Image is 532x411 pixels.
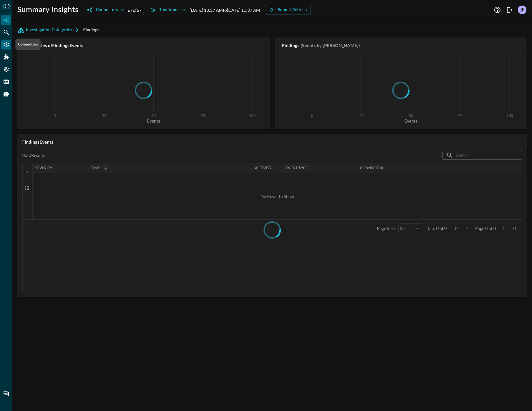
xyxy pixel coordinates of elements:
p: [DATE] 10:37 AM to [DATE] 10:37 AM [190,7,260,13]
div: Federated Search [1,27,11,37]
input: Search [456,149,508,161]
h1: Summary Insights [17,5,79,15]
h5: Categories of Findings Events [25,42,265,49]
div: Summary Insights [1,15,11,25]
p: 67 of 67 [128,7,142,13]
div: Connectors [15,39,41,50]
div: Query Agent [1,89,11,99]
div: Connectors [96,6,118,14]
div: Connectors [1,40,11,50]
div: JF [518,6,526,14]
div: Chat [1,389,11,399]
button: Submit Refresh [265,5,311,15]
button: Investigation Categories [17,25,83,35]
h5: (Events by [PERSON_NAME]) [301,42,360,49]
button: Timeframe [147,5,190,15]
p: 0 of 0 Results [22,153,45,158]
div: Addons [2,52,11,62]
div: Timeframe [159,6,180,14]
button: Logout [505,5,515,15]
button: Help [492,5,502,15]
h5: Findings Events [22,139,522,145]
h5: Findings [282,42,299,49]
div: Settings [1,64,11,74]
div: FSQL [1,77,11,87]
span: Findings [83,27,99,32]
div: Submit Refresh [278,6,307,14]
button: Connectors [84,5,128,15]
